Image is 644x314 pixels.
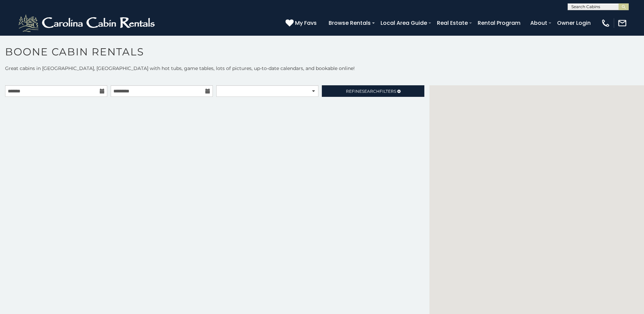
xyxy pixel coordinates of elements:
[474,17,524,29] a: Rental Program
[377,17,430,29] a: Local Area Guide
[322,85,424,97] a: RefineSearchFilters
[434,17,471,29] a: Real Estate
[527,17,551,29] a: About
[346,89,396,94] span: Refine Filters
[286,19,318,28] a: My Favs
[601,18,610,28] img: phone-regular-white.png
[362,89,380,94] span: Search
[295,19,317,27] span: My Favs
[618,18,627,28] img: mail-regular-white.png
[17,13,158,33] img: White-1-2.png
[554,17,594,29] a: Owner Login
[325,17,374,29] a: Browse Rentals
